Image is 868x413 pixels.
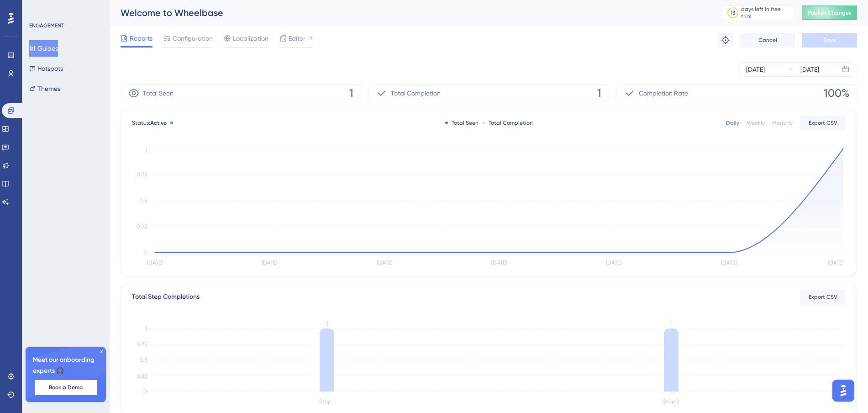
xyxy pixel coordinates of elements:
span: 100% [824,86,849,101]
button: Export CSV [800,116,846,130]
tspan: 0 [143,249,147,256]
span: 1 [597,86,601,101]
div: Welcome to Wheelbase [121,6,699,19]
span: Active [150,120,167,126]
tspan: 1 [145,325,147,332]
tspan: [DATE] [721,259,736,266]
span: Book a Demo [49,384,83,391]
button: Save [802,33,857,48]
div: ENGAGEMENT [29,22,64,29]
tspan: [DATE] [828,259,843,266]
tspan: 1 [670,319,673,328]
div: Weekly [747,119,765,127]
div: [DATE] [746,64,765,75]
button: Publish Changes [802,5,857,20]
span: 1 [349,86,353,101]
tspan: 0.25 [137,373,147,379]
button: Book a Demo [35,380,97,395]
span: Save [823,37,836,44]
tspan: [DATE] [377,259,392,266]
span: Publish Changes [808,9,852,16]
div: Total Completion [482,119,533,127]
span: Export CSV [809,293,837,301]
button: Export CSV [800,290,846,304]
tspan: Step 2 [663,398,679,405]
tspan: [DATE] [147,259,163,266]
tspan: 1 [145,148,147,154]
span: Total Completion [391,88,441,99]
span: Meet our onboarding experts 🎧 [33,355,99,376]
tspan: 0.5 [139,357,147,363]
tspan: [DATE] [606,259,621,266]
span: Configuration [173,33,213,44]
tspan: 0.75 [137,171,147,178]
div: Total Step Completions [132,291,200,302]
span: Completion Rate [639,88,688,99]
div: Daily [726,119,739,127]
button: Hotspots [29,60,63,77]
span: Editor [289,33,305,44]
tspan: [DATE] [262,259,277,266]
tspan: 0 [143,388,147,395]
tspan: [DATE] [491,259,507,266]
button: Guides [29,40,58,57]
span: Cancel [758,37,777,44]
tspan: 0.25 [137,223,147,230]
span: Export CSV [809,119,837,127]
tspan: 0.5 [139,197,147,204]
iframe: UserGuiding AI Assistant Launcher [830,377,857,404]
tspan: Step 1 [319,398,335,405]
tspan: 1 [326,319,328,328]
span: Total Seen [143,88,174,99]
span: Status: [132,119,167,127]
span: Localization [233,33,268,44]
div: days left in free trial [741,5,792,20]
div: Monthly [772,119,793,127]
div: [DATE] [800,64,819,75]
div: Total Seen [445,119,479,127]
button: Themes [29,80,60,97]
button: Cancel [740,33,795,48]
span: Reports [130,33,153,44]
tspan: 0.75 [137,341,147,348]
div: 13 [731,9,735,16]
